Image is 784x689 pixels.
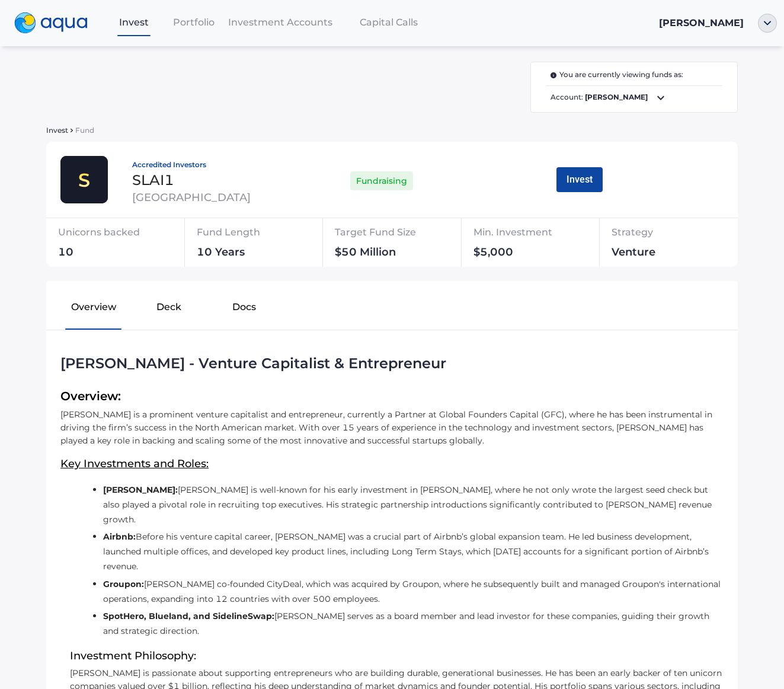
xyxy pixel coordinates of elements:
b: [PERSON_NAME] [585,92,648,101]
div: Venture [612,247,716,262]
div: 10 [58,247,174,262]
span: Fund [75,126,94,135]
div: Fund Length [197,223,327,247]
a: Portfolio [164,10,224,34]
div: 10 Years [197,247,327,262]
div: SLAI1 [132,173,298,187]
p: [PERSON_NAME] is a prominent venture capitalist and entrepreneur, currently a Partner at Global F... [60,408,724,447]
a: Invest [104,10,164,34]
button: Invest [556,167,603,192]
span: Before his venture capital career, [PERSON_NAME] was a crucial part of Airbnb’s global expansion ... [103,531,709,572]
b: Groupon: [103,579,144,589]
img: thamesville [60,156,108,203]
img: ellipse [758,14,777,33]
span: Invest [46,126,68,135]
span: Account: [546,91,722,105]
div: $50 Million [335,247,471,262]
button: Deck [131,291,206,328]
a: Fund [73,124,94,135]
div: $5,000 [473,247,609,262]
span: Overview: [60,387,724,406]
div: Accredited Investors [132,161,298,168]
button: Overview [56,291,131,328]
div: Min. Investment [473,223,609,247]
div: [GEOGRAPHIC_DATA] [132,192,298,203]
span: Portfolio [173,17,215,28]
span: [PERSON_NAME] serves as a board member and lead investor for these companies, guiding their growt... [103,611,709,636]
div: Fundraising [350,168,413,193]
u: Key Investments and Roles: [60,457,209,470]
a: Capital Calls [337,10,440,34]
img: logo [14,12,88,34]
div: Target Fund Size [335,223,471,247]
span: [PERSON_NAME] is well-known for his early investment in [PERSON_NAME], where he not only wrote th... [103,484,712,525]
b: Airbnb: [103,531,136,542]
span: You are currently viewing funds as: [551,69,683,81]
span: Investment Philosophy: [70,647,724,664]
a: Investment Accounts [223,10,337,34]
a: logo [7,9,104,37]
span: [PERSON_NAME] co-founded CityDeal, which was acquired by Groupon, where he subsequently built and... [103,579,721,604]
div: [PERSON_NAME] - Venture Capitalist & Entrepreneur [60,354,724,373]
div: Unicorns backed [58,223,174,247]
img: sidearrow [71,129,73,132]
div: Strategy [612,223,716,247]
img: i.svg [551,72,559,78]
b: SpotHero, Blueland, and SidelineSwap: [103,611,274,621]
b: [PERSON_NAME]: [103,484,178,495]
span: Investment Accounts [228,17,332,28]
button: Docs [206,291,281,328]
span: [PERSON_NAME] [659,17,744,28]
span: Invest [119,17,149,28]
span: Capital Calls [360,17,418,28]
